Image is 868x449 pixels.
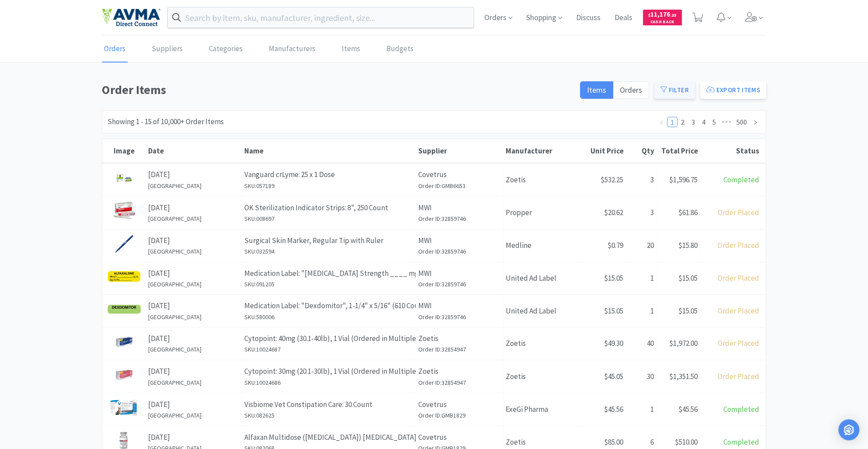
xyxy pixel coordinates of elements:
[115,365,133,384] img: c75d754290ff494087b9ddf993b7bf2c_527056.jpeg
[418,345,501,354] h6: Order ID: 32854947
[678,273,698,283] span: $15.05
[418,411,501,420] h6: Order ID: GMB1829
[626,202,656,224] div: 3
[418,247,501,256] h6: Order ID: 32859746
[678,306,698,316] span: $15.05
[677,117,688,127] li: 2
[723,437,759,447] span: Completed
[148,181,240,191] h6: [GEOGRAPHIC_DATA]
[503,365,582,388] div: Zoetis
[108,116,224,128] div: Showing 1 - 15 of 10,000+ Order Items
[584,146,624,156] div: Unit Price
[418,202,501,214] p: MWI
[115,169,133,187] img: f1afb9de9de74d84a447f243d2c879b4_169775.png
[148,268,240,279] p: [DATE]
[148,300,240,312] p: [DATE]
[418,169,501,181] p: Covetrus
[654,81,695,99] button: Filter
[418,268,501,279] p: MWI
[148,247,240,256] h6: [GEOGRAPHIC_DATA]
[244,181,413,191] h6: SKU: 057189
[418,378,501,387] h6: Order ID: 32854947
[418,312,501,322] h6: Order ID: 32859746
[626,332,656,355] div: 40
[573,14,604,22] a: Discuss
[669,338,698,348] span: $1,972.00
[626,234,656,257] div: 20
[244,365,413,377] p: Cytopoint: 30mg (20.1-30lb), 1 Vial (Ordered in Multiples of 10)
[667,117,677,127] a: 1
[669,175,698,184] span: $1,596.75
[700,81,766,99] button: Export Items
[418,214,501,223] h6: Order ID: 32859746
[148,312,240,322] h6: [GEOGRAPHIC_DATA]
[718,240,759,250] span: Order Placed
[734,117,750,127] a: 500
[503,300,582,322] div: United Ad Label
[244,378,413,387] h6: SKU: 10024686
[643,6,682,29] a: $11,176.25Cash Back
[699,117,708,127] a: 4
[604,372,623,381] span: $45.05
[718,306,759,316] span: Order Placed
[506,146,580,156] div: Manufacturer
[709,117,719,127] a: 5
[678,240,698,250] span: $15.80
[418,235,501,247] p: MWI
[109,398,139,417] img: 40f4515a630f48ee86caf5d44fa46b62_601451.png
[678,208,698,217] span: $61.86
[102,80,575,100] h1: Order Items
[688,117,698,127] li: 3
[148,378,240,387] h6: [GEOGRAPHIC_DATA]
[503,169,582,191] div: Zoetis
[244,345,413,354] h6: SKU: 10024687
[611,14,636,22] a: Deals
[626,267,656,289] div: 1
[418,432,501,443] p: Covetrus
[148,333,240,345] p: [DATE]
[604,306,623,316] span: $15.05
[244,432,413,443] p: Alfaxan Multidose ([MEDICAL_DATA]) [MEDICAL_DATA] Injection: Canine and Feline, 20ml (10mg/ml)
[604,404,623,414] span: $45.56
[244,333,413,345] p: Cytopoint: 40mg (30.1-40lb), 1 Vial (Ordered in Multiples of 10)
[670,12,677,18] span: . 25
[675,437,698,447] span: $510.00
[418,146,501,156] div: Supplier
[669,372,698,381] span: $1,351.50
[626,398,656,421] div: 1
[620,85,642,95] span: Orders
[115,333,133,351] img: d68059bb95f34f6ca8f79a017dff92f3_527055.jpeg
[148,169,240,181] p: [DATE]
[719,117,733,127] span: •••
[107,270,142,283] img: 15f60cc3d2154b4db9dc9bb57ac03b0a_428711.png
[626,365,656,388] div: 30
[718,372,759,381] span: Order Placed
[340,36,362,63] a: Items
[718,208,759,217] span: Order Placed
[244,247,413,256] h6: SKU: 032594
[244,399,413,411] p: Visbiome Vet Constipation Care: 30 Count
[418,333,501,345] p: Zoetis
[418,300,501,312] p: MWI
[718,273,759,283] span: Order Placed
[608,240,623,250] span: $0.79
[107,304,142,314] img: 0abb89ca83e54b0a94357108d449ccfc_280972.png
[718,338,759,348] span: Order Placed
[626,169,656,191] div: 3
[418,399,501,411] p: Covetrus
[102,8,160,27] img: e4e33dab9f054f5782a47901c742baa9_102.png
[723,175,759,184] span: Completed
[168,7,473,28] input: Search by item, sku, manufacturer, ingredient, size...
[244,411,413,420] h6: SKU: 082625
[148,432,240,443] p: [DATE]
[604,208,623,217] span: $20.62
[384,36,416,63] a: Budgets
[149,36,185,63] a: Suppliers
[148,345,240,354] h6: [GEOGRAPHIC_DATA]
[719,117,733,127] li: Next 5 Pages
[698,117,709,127] li: 4
[244,169,413,181] p: Vanguard crLyme: 25 x 1 Dose
[838,419,859,440] div: Open Intercom Messenger
[148,146,240,156] div: Date
[723,404,759,414] span: Completed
